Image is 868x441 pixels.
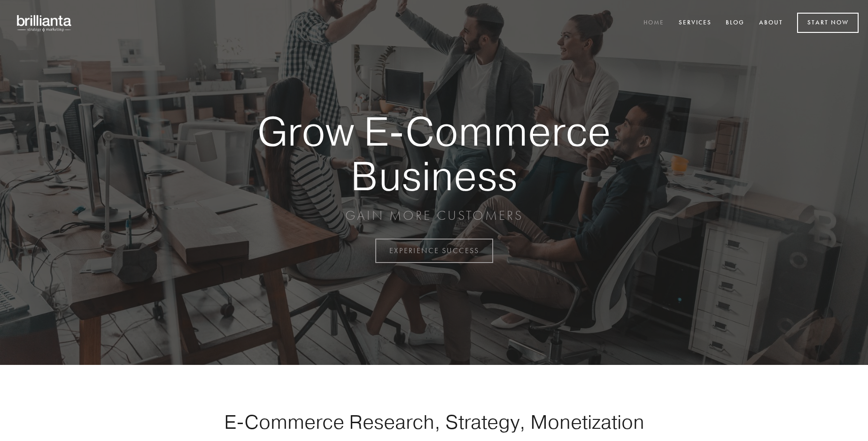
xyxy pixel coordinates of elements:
a: Blog [720,15,751,31]
p: GAIN MORE CUSTOMERS [225,207,643,224]
a: Home [637,15,670,31]
a: Start Now [797,13,859,33]
img: brillianta - research, strategy, marketing [9,9,80,37]
a: EXPERIENCE SUCCESS [375,239,493,263]
h1: E-Commerce Research, Strategy, Monetization [194,410,674,433]
strong: Grow E-Commerce Business [225,109,643,198]
a: Services [673,15,718,31]
a: About [753,15,789,31]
